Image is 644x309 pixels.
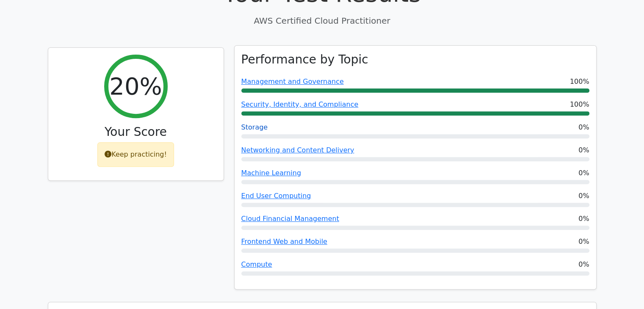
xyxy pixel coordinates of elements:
[109,72,162,100] h2: 20%
[241,52,368,67] h3: Performance by Topic
[241,77,344,86] a: Management and Governance
[578,237,589,247] span: 0%
[97,142,174,167] div: Keep practicing!
[570,77,589,87] span: 100%
[241,169,301,177] a: Machine Learning
[241,192,311,200] a: End User Computing
[241,237,327,246] a: Frontend Web and Mobile
[241,215,339,223] a: Cloud Financial Management
[578,145,589,155] span: 0%
[48,14,597,27] p: AWS Certified Cloud Practitioner
[241,100,359,108] a: Security, Identity, and Compliance
[578,259,589,270] span: 0%
[578,191,589,201] span: 0%
[55,125,217,139] h3: Your Score
[241,123,268,131] a: Storage
[241,260,272,268] a: Compute
[241,146,354,154] a: Networking and Content Delivery
[570,99,589,110] span: 100%
[578,122,589,132] span: 0%
[578,214,589,224] span: 0%
[578,168,589,178] span: 0%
